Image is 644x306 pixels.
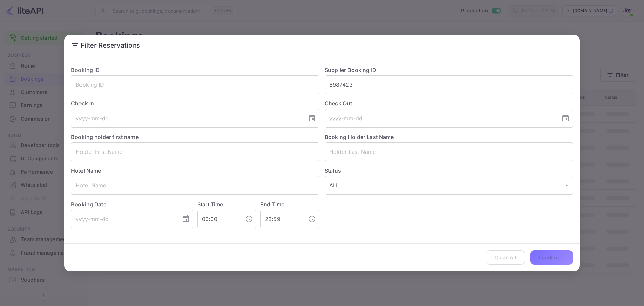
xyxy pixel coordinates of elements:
button: Choose date [179,212,193,226]
input: Hotel Name [71,176,319,195]
label: Supplier Booking ID [325,67,376,73]
button: Choose time, selected time is 12:00 AM [242,212,256,226]
label: Booking Holder Last Name [325,134,394,140]
label: Start Time [197,201,223,208]
label: Booking holder first name [71,134,139,140]
h2: Filter Reservations [64,35,580,56]
button: Choose time, selected time is 11:59 PM [305,212,319,226]
input: yyyy-mm-dd [325,109,556,128]
input: yyyy-mm-dd [71,109,303,128]
button: Choose date [559,112,572,125]
input: Supplier Booking ID [325,75,573,94]
label: End Time [260,201,284,208]
label: Hotel Name [71,167,101,174]
label: Check In [71,99,319,107]
label: Booking Date [71,200,193,208]
label: Check Out [325,99,573,107]
input: yyyy-mm-dd [71,210,176,228]
div: ALL [325,176,573,195]
input: hh:mm [197,210,239,228]
input: Holder First Name [71,142,319,161]
label: Booking ID [71,67,100,73]
input: Booking ID [71,75,319,94]
button: Choose date [305,112,319,125]
label: Status [325,167,573,175]
input: hh:mm [260,210,303,228]
input: Holder Last Name [325,142,573,161]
